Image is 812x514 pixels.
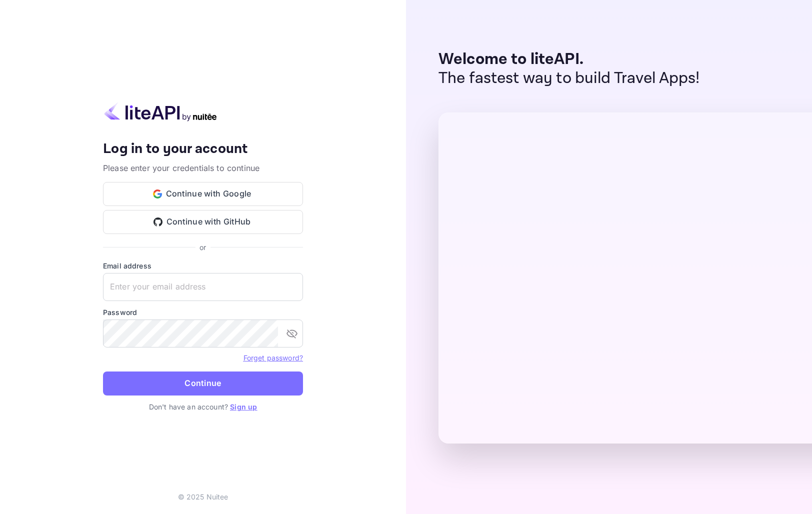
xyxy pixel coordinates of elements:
input: Enter your email address [103,273,303,301]
a: Sign up [230,402,257,411]
p: Don't have an account? [103,401,303,412]
h4: Log in to your account [103,140,303,158]
button: Continue [103,371,303,395]
p: or [199,242,206,252]
button: Continue with Google [103,182,303,206]
a: Forget password? [243,353,303,362]
p: Please enter your credentials to continue [103,162,303,174]
button: Continue with GitHub [103,210,303,234]
p: Welcome to liteAPI. [438,50,700,69]
p: © 2025 Nuitee [178,491,228,502]
label: Email address [103,260,303,271]
a: Forget password? [243,352,303,362]
button: toggle password visibility [282,323,302,343]
p: The fastest way to build Travel Apps! [438,69,700,88]
label: Password [103,307,303,317]
img: liteapi [103,102,218,121]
